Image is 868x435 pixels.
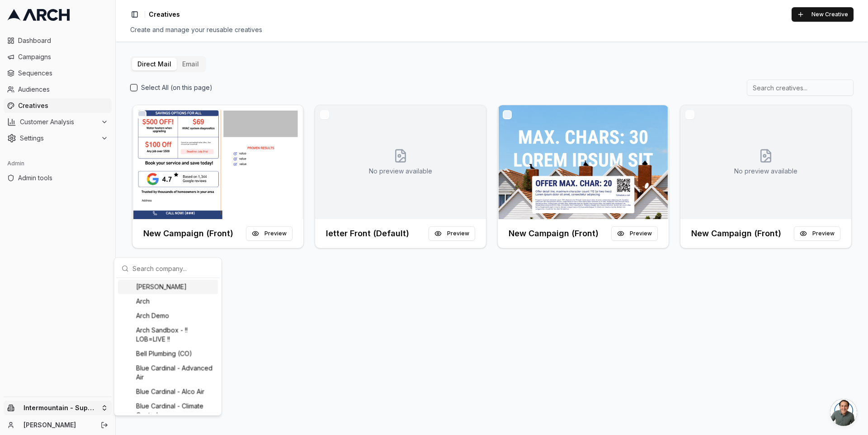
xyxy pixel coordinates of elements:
div: Arch Demo [118,309,218,323]
input: Search company... [132,259,214,277]
div: Arch Sandbox - !! LOB=LIVE !! [118,323,218,346]
div: Arch [118,294,218,309]
div: Blue Cardinal - Advanced Air [118,361,218,384]
div: Bell Plumbing (CO) [118,346,218,361]
div: Blue Cardinal - Climate Control [118,399,218,422]
div: Suggestions [116,278,220,413]
div: [PERSON_NAME] [118,280,218,294]
div: Blue Cardinal - Alco Air [118,384,218,399]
